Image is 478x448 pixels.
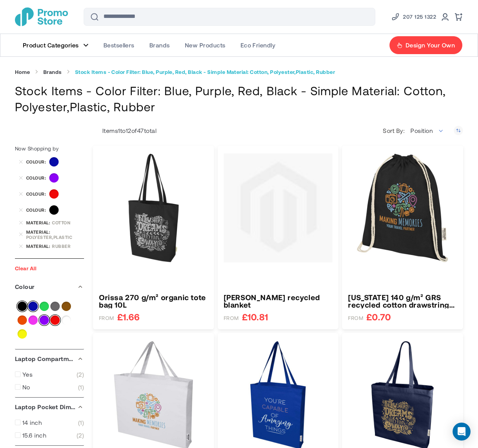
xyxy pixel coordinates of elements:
a: Remove Material Cotton [19,220,23,225]
span: Colour [26,191,48,196]
span: Now Shopping by [15,145,59,152]
a: Clear All [15,265,36,271]
span: 12 [126,127,131,134]
a: Orissa 270 g/m² organic tote bag 10L [99,293,208,308]
span: 207 125 1322 [403,12,436,21]
a: Remove Material Rubber [19,244,23,249]
span: Yes [22,371,32,378]
div: Open Intercom Messenger [453,423,471,441]
span: Colour [26,175,48,180]
a: Natural [62,302,71,311]
a: Design Your Own [389,36,463,55]
span: Material [26,220,52,225]
span: 47 [137,127,144,134]
span: Brands [149,41,170,49]
a: store logo [15,7,68,26]
span: 14 inch [22,419,42,426]
a: Set Descending Direction [454,126,463,135]
a: Orange [18,315,27,325]
span: 2 [77,432,84,439]
a: No 1 [15,383,84,391]
span: 1 [78,419,84,426]
a: Brands [142,34,177,56]
a: Red [50,315,60,325]
button: Search [86,8,103,26]
span: 15.6 inch [22,432,46,439]
div: Colour [15,277,84,296]
a: Product Categories [15,34,96,56]
a: Phone [391,12,436,21]
a: Yes 2 [15,371,84,378]
span: FROM [224,315,239,321]
p: Items to of total [93,127,156,134]
img: Promotional Merchandise [15,7,68,26]
img: Orissa 270 g/m² organic tote bag 10L [99,153,208,262]
div: Laptop Compartment [15,349,84,368]
span: FROM [99,315,114,321]
a: Dolly GRS recycled blanket [224,293,333,308]
span: FROM [348,315,363,321]
span: Colour [26,159,48,164]
a: Purple [40,315,49,325]
span: Eco Friendly [240,41,276,49]
div: Cotton [52,220,84,225]
span: £10.81 [242,312,268,321]
span: £0.70 [366,312,391,321]
a: Pink [28,315,38,325]
span: Bestsellers [103,41,134,49]
span: Product Categories [23,41,79,49]
img: Oregon 140 g/m² GRS recycled cotton drawstring bag [348,153,457,262]
span: 1 [118,127,120,134]
span: Position [406,123,448,138]
a: Remove Colour Purple [19,176,23,180]
a: New Products [177,34,233,56]
span: 2 [77,371,84,378]
a: Blue [28,302,38,311]
strong: Stock Items - Color Filter: Blue, Purple, Red, Black - Simple Material: Cotton, Polyester,Plastic... [75,69,335,75]
a: Black [18,302,27,311]
a: Remove Material Polyester,Plastic [19,232,23,237]
a: Remove Colour Red [19,192,23,196]
div: Laptop Pocket Dimension [15,398,84,416]
a: Yellow [18,329,27,339]
a: Remove Colour Black [19,208,23,212]
span: New Products [185,41,226,49]
a: Eco Friendly [233,34,283,56]
h1: Stock Items - Color Filter: Blue, Purple, Red, Black - Simple Material: Cotton, Polyester,Plastic... [15,83,463,115]
span: 1 [78,383,84,391]
a: 14 inch 1 [15,419,84,426]
h3: [US_STATE] 140 g/m² GRS recycled cotton drawstring bag [348,293,457,308]
div: Polyester,Plastic [26,234,84,240]
div: Rubber [52,243,84,249]
a: Grey [50,302,60,311]
a: Remove Colour Blue [19,160,23,164]
span: £1.66 [117,312,140,321]
span: Material [26,243,52,249]
span: No [22,383,30,391]
a: Home [15,69,30,75]
img: Dolly GRS recycled blanket [224,153,333,262]
label: Sort By [383,127,406,134]
a: Oregon 140 g/m² GRS recycled cotton drawstring bag [348,293,457,308]
a: 15.6 inch 2 [15,432,84,439]
h3: [PERSON_NAME] recycled blanket [224,293,333,308]
a: Bestsellers [96,34,142,56]
span: Position [410,127,433,134]
a: White [62,315,71,325]
span: Colour [26,207,48,212]
span: Material [26,229,52,234]
span: Design Your Own [406,41,455,49]
a: Brands [43,69,62,75]
a: Green [40,302,49,311]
